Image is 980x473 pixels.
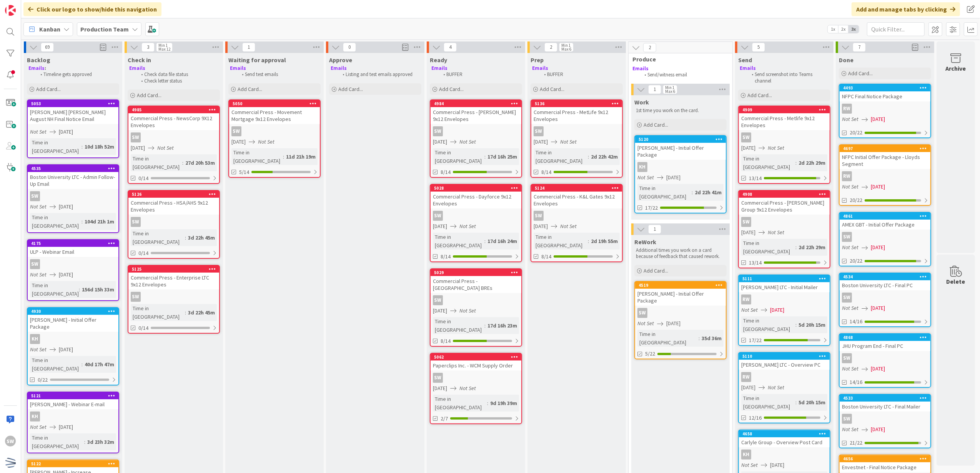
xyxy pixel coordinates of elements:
[560,223,577,230] i: Not Set
[843,274,930,279] div: 4534
[842,304,859,311] i: Not Set
[82,142,83,151] span: :
[433,126,443,136] div: SW
[431,185,521,208] div: 5028Commercial Press - Dayforce 9x12 Envelopes
[635,136,726,160] div: 5120[PERSON_NAME] - Initial Offer Package
[795,159,797,167] span: :
[749,174,762,182] span: 13/14
[840,334,930,351] div: 4868JHU Program End - Final PC
[137,92,161,99] span: Add Card...
[36,86,61,93] span: Add Card...
[59,203,73,211] span: [DATE]
[430,184,522,262] a: 5028Commercial Press - Dayforce 9x12 EnvelopesSW[DATE]Not SetTime in [GEOGRAPHIC_DATA]:17d 16h 24...
[741,154,795,171] div: Time in [GEOGRAPHIC_DATA]
[560,138,577,145] i: Not Set
[128,191,219,215] div: 5126Commercial Press - HSA/AHS 9x12 Envelopes
[739,275,830,282] div: 5111
[186,233,217,242] div: 3d 22h 45m
[430,99,522,178] a: 4984Commercial Press - [PERSON_NAME] 9x12 EnvelopesSW[DATE]Not SetTime in [GEOGRAPHIC_DATA]:17d 1...
[637,330,699,347] div: Time in [GEOGRAPHIC_DATA]
[871,243,885,251] span: [DATE]
[741,306,758,313] i: Not Set
[27,164,119,233] a: 4535Boston University LTC - Admin Follow-Up EmailSWNot Set[DATE]Time in [GEOGRAPHIC_DATA]:104d 21...
[637,174,654,181] i: Not Set
[634,135,727,213] a: 5120[PERSON_NAME] - Initial Offer PackageKHNot Set[DATE]Time in [GEOGRAPHIC_DATA]:2d 22h 41m17/22
[157,144,174,151] i: Not Set
[738,190,830,268] a: 4908Commercial Press - [PERSON_NAME] Group 9x12 EnvelopesSW[DATE]Not SetTime in [GEOGRAPHIC_DATA]...
[531,126,622,136] div: SW
[83,142,116,151] div: 10d 18h 52m
[132,107,219,112] div: 4985
[441,337,451,345] span: 8/14
[28,334,118,344] div: KH
[850,257,862,265] span: 20/22
[79,285,80,294] span: :
[229,100,320,124] div: 5050Commercial Press - Movement Mortgage 9x12 Envelopes
[459,223,476,230] i: Not Set
[843,213,930,219] div: 4861
[738,106,830,184] a: 4909Commercial Press - Metlife 9x12 EnvelopesSW[DATE]Not SetTime in [GEOGRAPHIC_DATA]:2d 22h 29m1...
[182,159,183,167] span: :
[839,273,931,327] a: 4534Boston University LTC - Final PCSWNot Set[DATE]14/16
[534,138,548,146] span: [DATE]
[850,318,862,326] span: 14/16
[639,137,726,142] div: 5120
[28,165,118,172] div: 4535
[635,308,726,318] div: SW
[131,304,185,321] div: Time in [GEOGRAPHIC_DATA]
[28,315,118,332] div: [PERSON_NAME] - Initial Offer Package
[666,174,681,182] span: [DATE]
[128,273,219,289] div: Commercial Press - Enterprise LTC 9x12 Envelopes
[840,273,930,290] div: 4534Boston University LTC - Final PC
[30,128,47,135] i: Not Set
[741,132,751,142] div: SW
[635,136,726,143] div: 5120
[589,152,620,161] div: 2d 22h 42m
[840,213,930,220] div: 4861
[431,361,521,370] div: Paperclips Inc. - WCM Supply Order
[138,174,148,182] span: 0/14
[431,185,521,192] div: 5028
[185,233,186,242] span: :
[842,104,852,114] div: RW
[839,84,931,138] a: 4493NFPC Final Notice PackageRWNot Set[DATE]20/22
[30,346,47,353] i: Not Set
[484,321,486,330] span: :
[433,295,443,305] div: SW
[739,217,830,227] div: SW
[531,185,622,192] div: 5124
[83,217,116,226] div: 104d 21h 1m
[183,159,217,167] div: 27d 20h 53m
[28,165,118,189] div: 4535Boston University LTC - Admin Follow-Up Email
[28,107,118,124] div: [PERSON_NAME] [PERSON_NAME] August NH Final Notice Email
[231,148,283,165] div: Time in [GEOGRAPHIC_DATA]
[338,86,363,93] span: Add Card...
[531,107,622,124] div: Commercial Press - MetLife 9x12 Envelopes
[28,172,118,189] div: Boston University LTC - Admin Follow-Up Email
[541,168,551,176] span: 8/14
[739,132,830,142] div: SW
[27,99,119,158] a: 5053[PERSON_NAME] [PERSON_NAME] August NH Final Notice EmailNot Set[DATE]Time in [GEOGRAPHIC_DATA...
[639,283,726,288] div: 4519
[840,213,930,230] div: 4861AMEX GBT - Initial Offer Package
[138,249,148,257] span: 0/14
[637,308,647,318] div: SW
[742,276,830,281] div: 5111
[59,271,73,279] span: [DATE]
[540,86,564,93] span: Add Card...
[693,188,724,197] div: 2d 22h 41m
[434,270,521,275] div: 5029
[431,276,521,293] div: Commercial Press - [GEOGRAPHIC_DATA] BREs
[840,341,930,351] div: JHU Program End - Final PC
[30,271,47,278] i: Not Set
[739,113,830,130] div: Commercial Press - Metlife 9x12 Envelopes
[128,106,219,130] div: 4985Commercial Press - NewsCorp 9X12 Envelopes
[768,229,784,236] i: Not Set
[840,171,930,181] div: RW
[434,354,521,360] div: 5062
[840,353,930,363] div: SW
[635,162,726,172] div: KH
[842,171,852,181] div: RW
[431,354,521,370] div: 5062Paperclips Inc. - WCM Supply Order
[635,289,726,306] div: [PERSON_NAME] - Initial Offer Package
